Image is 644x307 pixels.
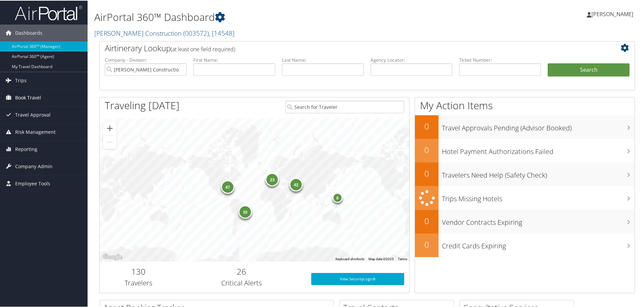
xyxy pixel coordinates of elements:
[587,3,640,24] a: [PERSON_NAME]
[415,98,635,112] h1: My Action Items
[415,120,439,131] h2: 0
[415,167,439,179] h2: 0
[171,45,235,52] span: (at least one field required)
[183,28,209,37] span: ( 003572 )
[371,56,452,63] label: Agency Locator:
[15,140,37,157] span: Reporting
[415,209,635,233] a: 0Vendor Contracts Expiring
[105,98,180,112] h1: Traveling [DATE]
[335,256,364,261] button: Keyboard shortcuts
[103,121,117,134] button: Zoom in
[442,143,635,156] h3: Hotel Payment Authorizations Failed
[442,190,635,203] h3: Trips Missing Hotels
[15,89,41,105] span: Book Travel
[94,28,234,37] a: [PERSON_NAME] Construction
[285,100,404,113] input: Search for Traveler
[415,138,635,162] a: 0Hotel Payment Authorizations Failed
[415,144,439,155] h2: 0
[265,172,279,186] div: 23
[311,272,404,284] a: View SecurityLogic®
[105,56,187,63] label: Company - Division:
[103,135,117,148] button: Zoom out
[105,42,585,53] h2: Airtinerary Lookup
[332,192,343,202] div: 8
[105,278,172,287] h3: Travelers
[15,4,82,20] img: airportal-logo.png
[415,185,635,209] a: Trips Missing Hotels
[221,180,234,193] div: 47
[548,63,630,76] button: Search
[15,157,53,174] span: Company Admin
[368,256,394,260] span: Map data ©2025
[209,28,234,37] span: , [ 14548 ]
[105,265,172,277] h2: 130
[15,71,27,88] span: Trips
[415,233,635,256] a: 0Credit Cards Expiring
[442,119,635,132] h3: Travel Approvals Pending (Advisor Booked)
[238,205,252,218] div: 10
[182,278,301,287] h3: Critical Alerts
[459,56,541,63] label: Ticket Number:
[398,256,407,260] a: Terms (opens in new tab)
[282,56,364,63] label: Last Name:
[415,215,439,226] h2: 0
[415,115,635,138] a: 0Travel Approvals Pending (Advisor Booked)
[15,106,51,123] span: Travel Approval
[182,265,301,277] h2: 26
[193,56,275,63] label: First Name:
[101,252,124,261] a: Open this area in Google Maps (opens a new window)
[442,237,635,250] h3: Credit Cards Expiring
[415,238,439,250] h2: 0
[15,24,42,41] span: Dashboards
[94,9,458,24] h1: AirPortal 360™ Dashboard
[289,177,303,190] div: 42
[415,162,635,185] a: 0Travelers Need Help (Safety Check)
[15,123,56,140] span: Risk Management
[101,252,124,261] img: Google
[15,175,50,191] span: Employee Tools
[442,166,635,179] h3: Travelers Need Help (Safety Check)
[591,10,633,17] span: [PERSON_NAME]
[442,214,635,226] h3: Vendor Contracts Expiring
